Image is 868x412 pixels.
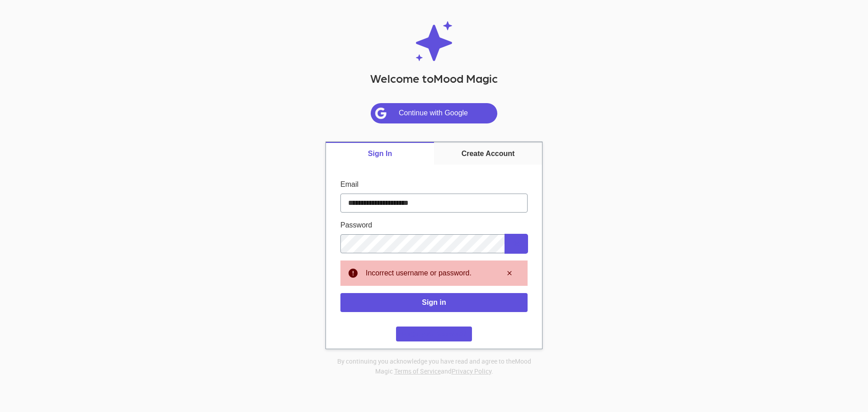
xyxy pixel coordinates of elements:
h6: By continuing you acknowledge you have read and agree to the Mood Magic and . [325,356,542,376]
button: Show password [505,234,528,253]
button: Sign In [326,142,434,165]
label: Password [340,220,528,231]
div: Incorrect username or password. [366,268,491,279]
label: Email [340,179,528,190]
button: Sign in [340,293,528,312]
button: Continue with Google [371,103,497,123]
button: Forgot your password? [396,327,472,341]
a: Terms of Service [394,367,441,375]
img: google.svg [375,107,399,119]
button: Create Account [434,142,542,165]
a: Privacy Policy [452,367,491,375]
h1: Welcome to Mood Magic [370,71,498,85]
img: Logo [416,21,452,61]
button: Dismiss alert [499,266,520,280]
